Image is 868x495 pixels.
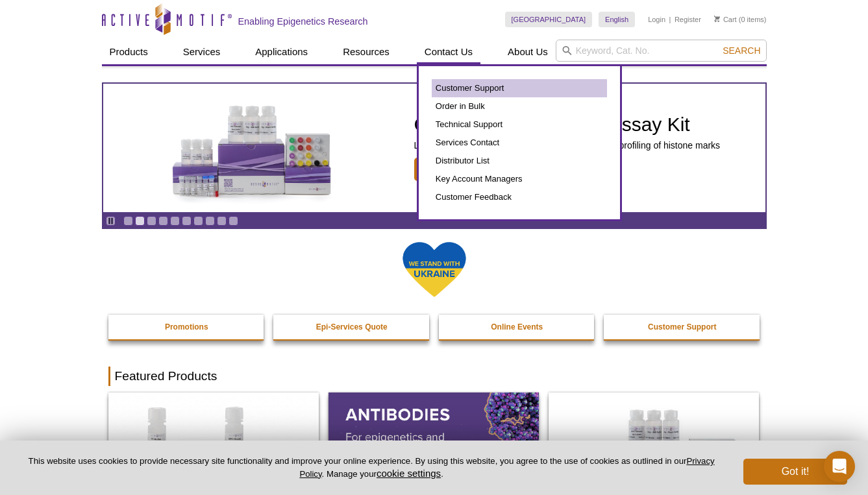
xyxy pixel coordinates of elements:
[669,12,671,27] li: |
[106,216,116,226] a: Toggle autoplay
[556,40,767,62] input: Keyword, Cat. No.
[123,216,133,226] a: Go to slide 1
[238,16,368,27] h2: Enabling Epigenetics Research
[102,40,156,64] a: Products
[648,322,716,332] strong: Customer Support
[165,322,208,332] strong: Promotions
[491,322,543,332] strong: Online Events
[205,216,215,226] a: Go to slide 8
[229,216,238,226] a: Go to slide 10
[432,134,607,152] a: Services Contact
[175,40,229,64] a: Services
[432,115,607,134] a: Technical Support
[147,216,156,226] a: Go to slide 3
[247,40,316,64] a: Applications
[824,451,855,482] div: Open Intercom Messenger
[377,468,441,479] button: cookie settings
[723,45,760,56] span: Search
[414,158,490,181] span: Learn More
[417,40,480,64] a: Contact Us
[675,15,701,24] a: Register
[170,216,180,226] a: Go to slide 5
[432,97,607,115] a: Order in Bulk
[182,216,192,226] a: Go to slide 6
[108,367,760,386] h2: Featured Products
[145,77,359,219] img: CUT&Tag-IT Express Assay Kit
[604,315,761,339] a: Customer Support
[335,40,397,64] a: Resources
[432,188,607,206] a: Customer Feedback
[103,84,765,212] a: CUT&Tag-IT Express Assay Kit CUT&Tag-IT®Express Assay Kit Less variable and higher-throughput gen...
[414,115,721,134] h2: CUT&Tag-IT Express Assay Kit
[500,40,556,64] a: About Us
[432,152,607,170] a: Distributor List
[719,45,764,56] button: Search
[743,459,847,485] button: Got it!
[505,12,593,27] a: [GEOGRAPHIC_DATA]
[714,15,737,24] a: Cart
[439,315,596,339] a: Online Events
[135,216,145,226] a: Go to slide 2
[299,456,714,478] a: Privacy Policy
[432,170,607,188] a: Key Account Managers
[158,216,168,226] a: Go to slide 4
[432,79,607,97] a: Customer Support
[316,322,388,332] strong: Epi-Services Quote
[21,455,722,480] p: This website uses cookies to provide necessary site functionality and improve your online experie...
[414,139,721,151] p: Less variable and higher-throughput genome-wide profiling of histone marks
[108,315,266,339] a: Promotions
[714,12,767,27] li: (0 items)
[648,15,665,24] a: Login
[217,216,227,226] a: Go to slide 9
[599,12,635,27] a: English
[193,216,203,226] a: Go to slide 7
[714,16,720,22] img: Your Cart
[273,315,430,339] a: Epi-Services Quote
[103,84,765,212] article: CUT&Tag-IT Express Assay Kit
[402,241,467,298] img: We Stand With Ukraine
